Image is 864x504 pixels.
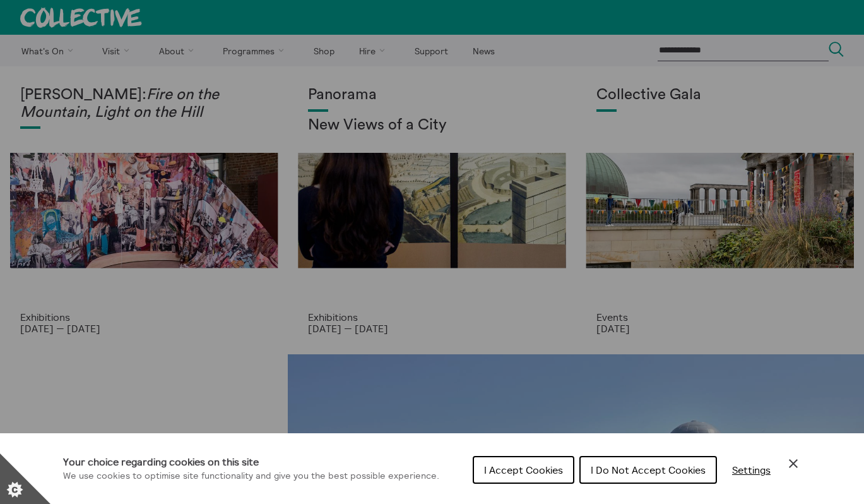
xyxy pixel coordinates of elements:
button: I Do Not Accept Cookies [579,456,717,484]
span: I Do Not Accept Cookies [591,464,706,476]
span: I Accept Cookies [484,464,563,476]
span: Settings [732,464,771,476]
p: We use cookies to optimise site functionality and give you the best possible experience. [63,469,439,483]
button: Settings [722,457,781,483]
button: I Accept Cookies [473,456,574,484]
button: Close Cookie Control [786,456,801,471]
h1: Your choice regarding cookies on this site [63,454,439,469]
